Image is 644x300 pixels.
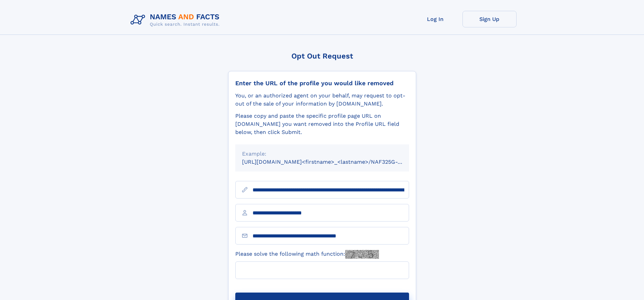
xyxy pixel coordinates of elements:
a: Log In [408,11,462,27]
div: You, or an authorized agent on your behalf, may request to opt-out of the sale of your informatio... [235,92,409,108]
img: Logo Names and Facts [128,11,225,29]
div: Opt Out Request [228,52,416,60]
div: Please copy and paste the specific profile page URL on [DOMAIN_NAME] you want removed into the Pr... [235,112,409,136]
small: [URL][DOMAIN_NAME]<firstname>_<lastname>/NAF325G-xxxxxxxx [242,159,422,165]
div: Enter the URL of the profile you would like removed [235,79,409,87]
div: Example: [242,150,402,158]
a: Sign Up [462,11,517,27]
label: Please solve the following math function: [235,250,379,259]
